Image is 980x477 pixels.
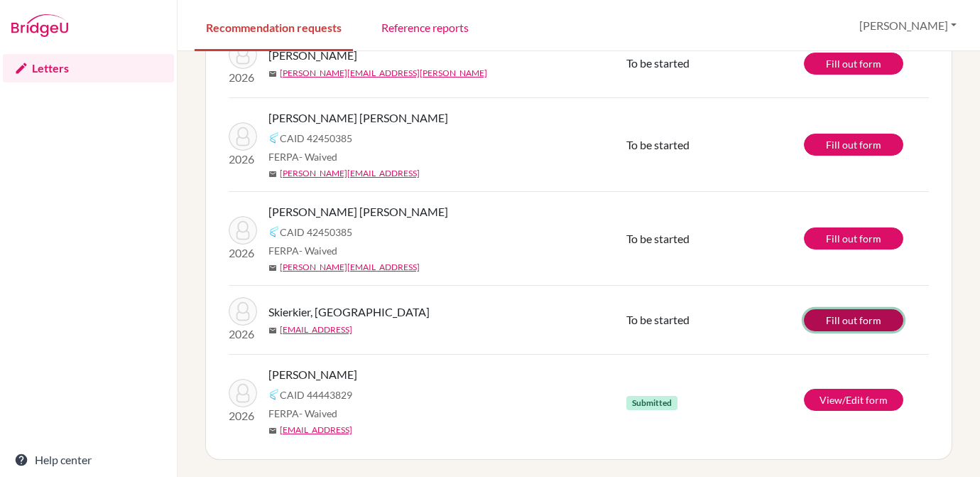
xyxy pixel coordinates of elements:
[229,407,257,424] p: 2026
[626,313,690,326] span: To be started
[268,406,337,421] span: FERPA
[229,69,257,86] p: 2026
[804,389,903,411] a: View/Edit form
[280,424,352,436] a: [EMAIL_ADDRESS]
[626,396,677,410] span: Submitted
[626,138,690,151] span: To be started
[280,67,487,80] a: [PERSON_NAME][EMAIL_ADDRESS][PERSON_NAME]
[268,132,280,144] img: Common App logo
[229,326,257,343] p: 2026
[370,2,480,51] a: Reference reports
[268,203,448,220] span: [PERSON_NAME] [PERSON_NAME]
[268,304,430,321] span: Skierkier, [GEOGRAPHIC_DATA]
[804,227,903,250] a: Fill out form
[280,323,352,336] a: [EMAIL_ADDRESS]
[3,54,174,82] a: Letters
[229,245,257,262] p: 2026
[804,309,903,331] a: Fill out form
[268,243,337,258] span: FERPA
[280,261,420,274] a: [PERSON_NAME][EMAIL_ADDRESS]
[299,407,337,419] span: - Waived
[280,225,352,240] span: CAID 42450385
[268,226,280,237] img: Common App logo
[229,151,257,168] p: 2026
[299,245,337,257] span: - Waived
[229,41,257,69] img: Faccas, Luciana
[268,70,277,78] span: mail
[195,2,353,51] a: Recommendation requests
[853,12,963,39] button: [PERSON_NAME]
[804,53,903,75] a: Fill out form
[229,297,257,326] img: Skierkier, Nazareth
[299,151,337,163] span: - Waived
[268,47,357,64] span: [PERSON_NAME]
[3,446,174,474] a: Help center
[229,379,257,407] img: Quintas, Maximo
[626,56,690,70] span: To be started
[11,14,68,37] img: Bridge-U
[268,149,337,164] span: FERPA
[268,366,357,383] span: [PERSON_NAME]
[229,122,257,151] img: Diaz de Vivar, Joaquina
[268,170,277,178] span: mail
[280,387,352,402] span: CAID 44443829
[804,134,903,156] a: Fill out form
[229,216,257,245] img: Diaz de Vivar, Joaquina
[626,232,690,245] span: To be started
[280,131,352,146] span: CAID 42450385
[268,389,280,400] img: Common App logo
[268,326,277,335] span: mail
[280,167,420,180] a: [PERSON_NAME][EMAIL_ADDRESS]
[268,264,277,272] span: mail
[268,109,448,127] span: [PERSON_NAME] [PERSON_NAME]
[268,427,277,435] span: mail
